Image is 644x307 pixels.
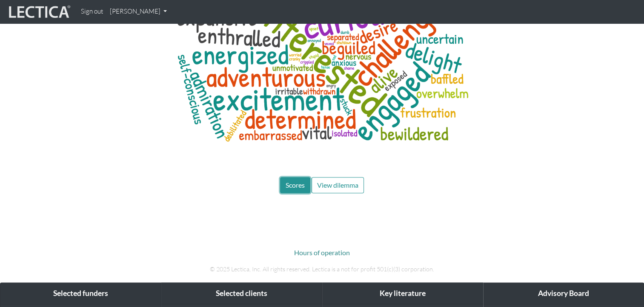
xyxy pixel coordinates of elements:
a: Sign out [77,3,106,20]
span: View dilemma [317,181,358,189]
div: Selected funders [0,283,161,304]
div: Advisory Board [483,283,644,304]
div: Selected clients [161,283,322,304]
p: © 2025 Lectica, Inc. All rights reserved. Lectica is a not for profit 501(c)(3) corporation. [86,265,558,274]
img: lecticalive [7,4,71,20]
a: [PERSON_NAME] [106,3,170,20]
button: View dilemma [312,177,364,193]
button: Scores [280,177,310,193]
span: Scores [286,181,305,189]
div: Key literature [322,283,483,304]
a: Hours of operation [294,248,350,256]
